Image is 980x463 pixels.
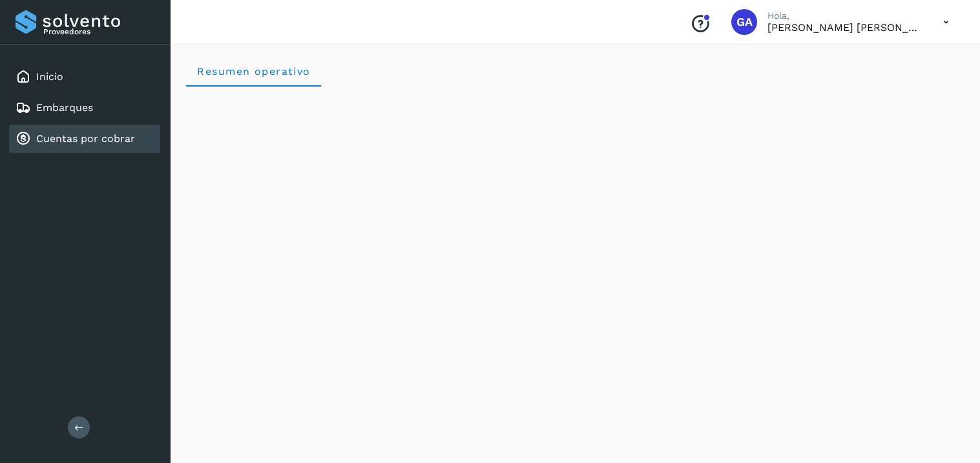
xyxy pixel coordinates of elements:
p: Proveedores [43,27,155,36]
a: Inicio [36,70,63,83]
span: Resumen operativo [196,65,311,77]
a: Embarques [36,101,93,114]
p: GABRIELA ARENAS DELGADILLO [767,21,923,34]
p: Hola, [767,10,923,21]
div: Embarques [9,94,160,122]
a: Cuentas por cobrar [36,132,135,145]
div: Cuentas por cobrar [9,125,160,153]
div: Inicio [9,63,160,91]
